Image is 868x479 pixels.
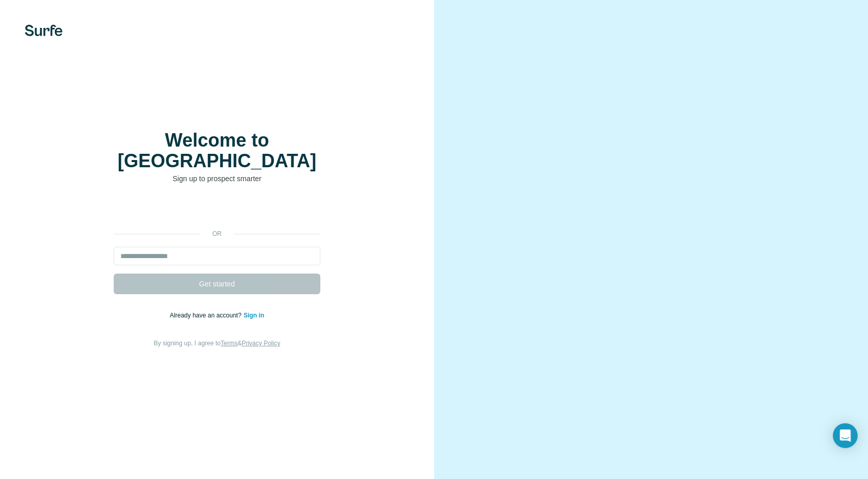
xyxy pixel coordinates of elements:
[25,25,63,36] img: Surfe's logo
[221,340,238,347] a: Terms
[154,340,281,347] span: By signing up, I agree to &
[242,340,281,347] a: Privacy Policy
[114,130,320,171] h1: Welcome to [GEOGRAPHIC_DATA]
[200,229,234,238] p: or
[243,312,264,319] a: Sign in
[114,173,320,184] p: Sign up to prospect smarter
[833,423,858,448] div: Open Intercom Messenger
[170,312,244,319] span: Already have an account?
[109,199,326,222] iframe: Bouton "Se connecter avec Google"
